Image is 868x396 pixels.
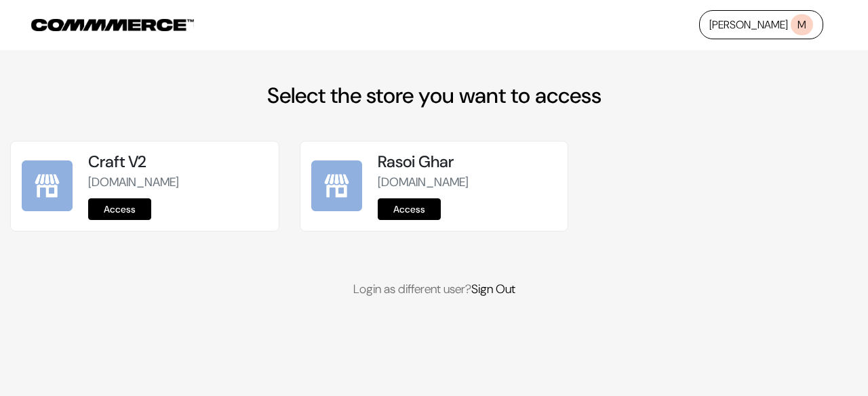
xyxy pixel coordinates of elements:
[10,83,858,108] h2: Select the store you want to access
[88,173,267,192] p: [DOMAIN_NAME]
[88,198,151,220] a: Access
[378,198,441,220] a: Access
[699,10,823,39] a: [PERSON_NAME]M
[791,14,813,35] span: M
[311,160,362,211] img: Rasoi Ghar
[22,160,73,211] img: Craft V2
[378,152,557,172] h5: Rasoi Ghar
[31,19,194,31] img: COMMMERCE
[378,173,557,192] p: [DOMAIN_NAME]
[471,281,515,297] a: Sign Out
[10,280,858,299] p: Login as different user?
[88,152,267,172] h5: Craft V2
